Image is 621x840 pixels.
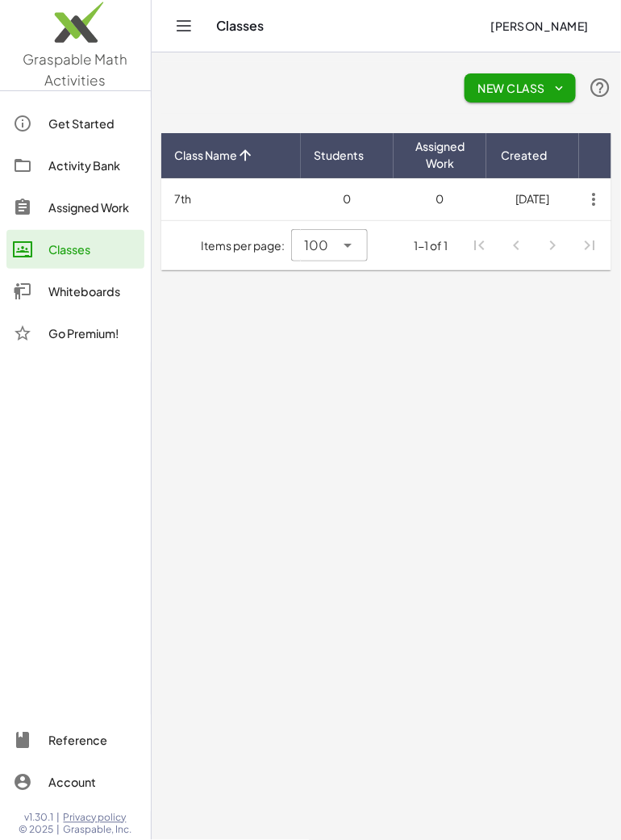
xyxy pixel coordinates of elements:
[6,721,144,760] a: Reference
[6,230,144,269] a: Classes
[48,240,138,259] div: Classes
[48,282,138,301] div: Whiteboards
[436,191,444,206] span: 0
[161,178,301,220] td: 7th
[461,228,608,265] nav: Pagination Navigation
[48,156,138,175] div: Activity Bank
[6,146,144,185] a: Activity Bank
[57,812,60,825] span: |
[48,114,138,133] div: Get Started
[304,236,328,255] span: 100
[6,763,144,802] a: Account
[171,13,197,39] button: Toggle navigation
[477,81,563,95] span: New Class
[6,104,144,143] a: Get Started
[406,138,473,172] span: Assigned Work
[48,198,138,217] div: Assigned Work
[48,731,138,750] div: Reference
[6,188,144,227] a: Assigned Work
[314,147,364,164] span: Students
[48,324,138,343] div: Go Premium!
[19,824,54,837] span: © 2025
[465,73,576,102] button: New Class
[301,178,394,220] td: 0
[201,237,291,254] span: Items per page:
[25,812,54,825] span: v1.30.1
[486,178,579,220] td: [DATE]
[64,824,132,837] span: Graspable, Inc.
[174,147,237,164] span: Class Name
[48,773,138,792] div: Account
[23,50,128,89] span: Graspable Math Activities
[57,824,60,837] span: |
[502,147,548,164] span: Created
[6,272,144,311] a: Whiteboards
[415,237,448,254] div: 1-1 of 1
[490,19,589,33] span: [PERSON_NAME]
[477,11,602,40] button: [PERSON_NAME]
[64,812,132,825] a: Privacy policy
